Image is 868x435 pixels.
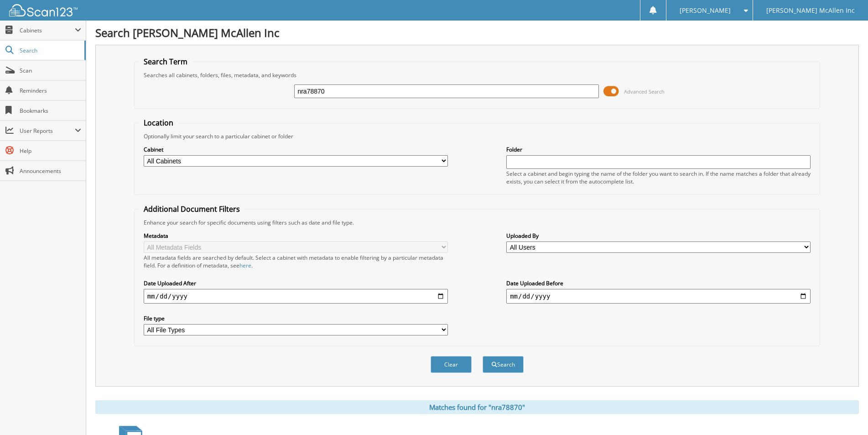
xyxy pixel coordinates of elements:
div: Optionally limit your search to a particular cabinet or folder [139,132,816,140]
button: Clear [431,356,472,373]
img: scan123-logo-white.svg [9,4,78,16]
div: Matches found for "nra78870" [95,400,859,414]
div: Select a cabinet and begin typing the name of the folder you want to search in. If the name match... [506,170,811,185]
legend: Search Term [139,57,192,67]
div: Searches all cabinets, folders, files, metadata, and keywords [139,71,816,79]
div: All metadata fields are searched by default. Select a cabinet with metadata to enable filtering b... [144,254,448,269]
legend: Additional Document Filters [139,204,244,214]
div: Enhance your search for specific documents using filters such as date and file type. [139,219,816,226]
span: Help [20,147,81,155]
label: File type [144,314,448,322]
input: end [506,289,811,304]
span: Announcements [20,167,81,175]
span: Search [20,47,80,54]
label: Date Uploaded After [144,279,448,287]
span: Reminders [20,87,81,94]
span: Cabinets [20,26,75,34]
a: here [239,262,251,269]
button: Search [483,356,524,373]
label: Date Uploaded Before [506,279,811,287]
span: [PERSON_NAME] [680,8,731,13]
input: start [144,289,448,304]
span: User Reports [20,127,75,135]
legend: Location [139,118,178,128]
label: Cabinet [144,146,448,153]
h1: Search [PERSON_NAME] McAllen Inc [95,25,859,40]
span: Scan [20,67,81,74]
label: Uploaded By [506,232,811,240]
span: [PERSON_NAME] McAllen Inc [766,8,855,13]
label: Folder [506,146,811,153]
label: Metadata [144,232,448,240]
span: Advanced Search [624,88,665,95]
span: Bookmarks [20,107,81,115]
